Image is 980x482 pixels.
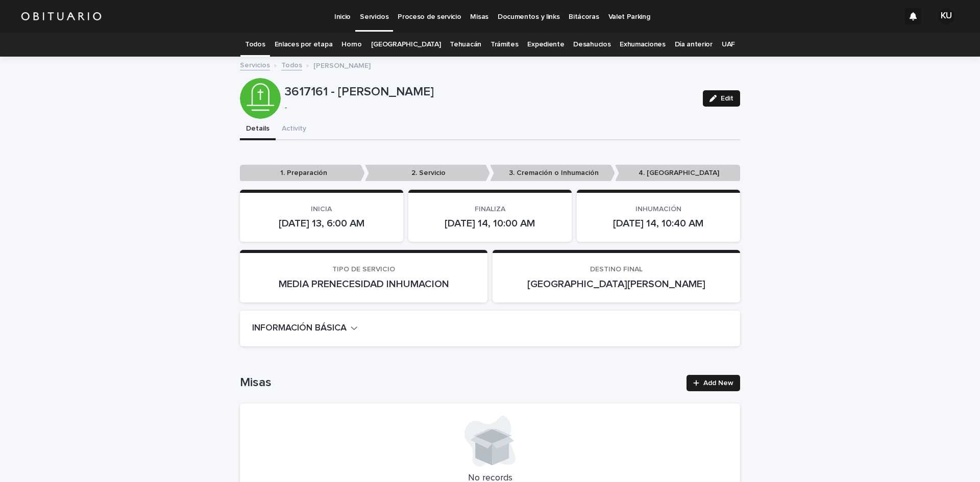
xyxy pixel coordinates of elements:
h1: Misas [240,375,680,390]
p: [DATE] 14, 10:00 AM [421,217,559,230]
span: Edit [721,95,733,102]
a: Día anterior [675,33,713,57]
a: Horno [341,33,361,57]
button: INFORMACIÓN BÁSICA [252,323,358,334]
a: Todos [245,33,265,57]
p: 2. Servicio [365,165,490,182]
p: [GEOGRAPHIC_DATA][PERSON_NAME] [505,278,728,290]
span: FINALIZA [475,206,505,213]
a: Enlaces por etapa [275,33,333,57]
span: DESTINO FINAL [590,266,643,273]
p: 3617161 - [PERSON_NAME] [285,85,695,99]
span: TIPO DE SERVICIO [332,266,395,273]
button: Details [240,119,276,140]
button: Edit [703,90,740,107]
p: [DATE] 14, 10:40 AM [589,217,728,230]
img: HUM7g2VNRLqGMmR9WVqf [20,6,102,27]
p: 3. Cremación o Inhumación [490,165,615,182]
div: KU [938,8,954,24]
span: INICIA [311,206,332,213]
a: Expediente [527,33,564,57]
span: Add New [703,379,733,387]
p: MEDIA PRENECESIDAD INHUMACION [252,278,475,290]
p: [PERSON_NAME] [313,59,371,70]
a: Desahucios [573,33,610,57]
p: 4. [GEOGRAPHIC_DATA] [615,165,740,182]
a: UAF [722,33,735,57]
a: Tehuacán [450,33,481,57]
p: 1. Preparación [240,165,365,182]
a: Trámites [491,33,519,57]
span: INHUMACIÓN [635,206,681,213]
a: Todos [281,59,302,70]
p: [DATE] 13, 6:00 AM [252,217,391,230]
a: Exhumaciones [620,33,665,57]
a: Servicios [240,59,270,70]
a: Add New [687,375,740,391]
h2: INFORMACIÓN BÁSICA [252,323,347,334]
button: Activity [276,119,312,140]
p: - [285,104,691,112]
a: [GEOGRAPHIC_DATA] [371,33,441,57]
